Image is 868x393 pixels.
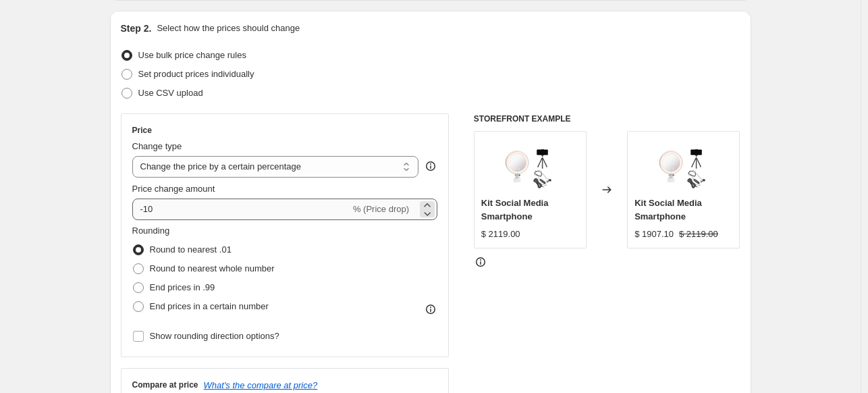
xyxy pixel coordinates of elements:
h6: STOREFRONT EXAMPLE [474,113,740,124]
div: $ 2119.00 [481,228,520,241]
h2: Step 2. [121,22,152,35]
span: Set product prices individually [138,69,254,79]
span: Show rounding direction options? [150,331,279,341]
span: End prices in a certain number [150,301,269,311]
span: Rounding [132,226,170,236]
span: Kit Social Media Smartphone [481,198,549,221]
span: Round to nearest .01 [150,244,232,255]
span: % (Price drop) [353,204,409,214]
input: -15 [132,199,350,220]
img: kit3_80x.png [503,138,557,192]
div: $ 1907.10 [634,228,674,241]
span: Use CSV upload [138,88,203,98]
h3: Price [132,125,152,136]
button: What's the compare at price? [204,380,318,390]
div: help [424,159,437,173]
span: Use bulk price change rules [138,50,246,60]
span: Round to nearest whole number [150,263,275,273]
img: kit3_80x.png [657,138,711,192]
span: Change type [132,141,182,151]
span: End prices in .99 [150,282,215,292]
h3: Compare at price [132,379,198,390]
p: Select how the prices should change [157,22,300,35]
span: Kit Social Media Smartphone [634,198,702,221]
span: Price change amount [132,184,215,194]
strike: $ 2119.00 [679,228,718,241]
